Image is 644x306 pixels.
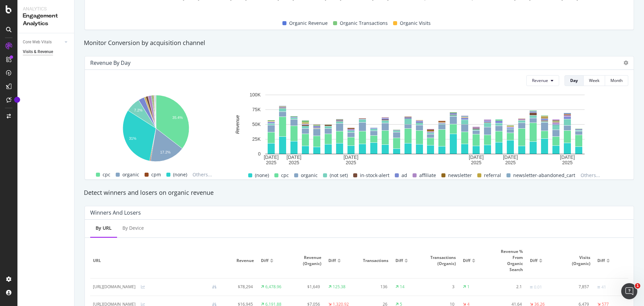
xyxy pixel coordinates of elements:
button: Month [605,75,628,86]
span: Diff [597,258,605,264]
text: 0 [258,151,261,157]
text: 17.2% [160,150,170,154]
span: Organic Revenue [289,19,328,27]
span: Transactions [362,258,388,264]
div: Winners And Losers [90,209,141,216]
span: referral [484,171,501,179]
div: Revenue by Day [90,59,130,66]
span: Diff [328,258,336,264]
span: Revenue [532,78,548,83]
span: Others... [190,171,215,179]
span: organic [301,171,318,179]
div: Analytics [23,5,69,12]
div: $1,649 [295,284,320,290]
div: Core Web Vitals [23,39,52,46]
text: [DATE] [560,155,575,160]
text: 31% [129,136,136,140]
svg: A chart. [225,91,625,166]
text: 25K [252,136,261,142]
span: % Revenue from Organic Search [496,249,523,273]
span: Revenue (Organic) [295,255,321,267]
div: 7,857 [564,284,589,290]
div: 1 [467,284,470,290]
span: URL [93,258,220,264]
div: Engagement Analytics [23,12,69,28]
span: Diff [261,258,268,264]
span: Diff [463,258,470,264]
span: (none) [255,171,269,179]
div: Detect winners and losers on organic revenue [80,188,638,197]
span: cpc [281,171,289,179]
div: [URL][DOMAIN_NAME] [93,284,136,290]
span: cpc [103,171,110,179]
span: organic [122,171,139,179]
svg: A chart. [90,91,221,166]
text: 75K [252,107,261,112]
span: Transactions (Organic) [429,255,456,267]
text: 50K [252,122,261,127]
span: newsletter [448,171,472,179]
div: By Device [122,225,144,231]
div: 3 [429,284,455,290]
div: 0.01 [534,284,542,290]
div: Monitor Conversion by acquisition channel [80,39,638,47]
text: Revenue [235,115,240,134]
span: Revenue [227,258,254,264]
div: 41 [601,284,606,290]
div: Visits & Revenue [23,48,53,55]
span: newsletter-abandoned_cart [513,171,575,179]
img: Equal [597,286,600,288]
text: 35.4% [172,116,183,120]
span: cpm [151,171,161,179]
a: Core Web Vitals [23,39,63,46]
text: 100K [250,92,261,97]
div: Month [610,78,623,83]
text: 7.2% [134,108,143,112]
text: [DATE] [286,155,301,160]
text: 2025 [562,160,573,165]
div: 125.38 [333,284,345,290]
span: ad [401,171,407,179]
div: 136 [362,284,387,290]
text: 2025 [346,160,356,165]
div: 14 [400,284,405,290]
div: Week [589,78,599,83]
span: Organic Visits [400,19,431,27]
span: 1 [635,283,640,289]
text: 2025 [289,160,299,165]
text: 2025 [505,160,516,165]
span: (none) [173,171,187,179]
button: Revenue [526,75,559,86]
iframe: Intercom live chat [621,283,637,299]
div: 2.1 [496,284,522,290]
a: Visits & Revenue [23,48,69,55]
div: Tooltip anchor [14,97,20,103]
span: Diff [530,258,537,264]
div: 6,478.96 [265,284,281,290]
span: affiliate [419,171,436,179]
span: in-stock-alert [360,171,389,179]
img: Equal [530,286,533,288]
text: 2025 [266,160,276,165]
text: [DATE] [469,155,484,160]
span: (not set) [330,171,348,179]
span: Diff [395,258,403,264]
text: [DATE] [503,155,518,160]
button: Day [565,75,584,86]
div: Day [570,78,578,83]
span: Others... [578,171,603,179]
div: $78,294 [227,284,253,290]
button: Week [584,75,605,86]
text: 2025 [471,160,481,165]
span: Visits (Organic) [564,255,590,267]
div: By URL [96,225,112,231]
span: Organic Transactions [340,19,388,27]
text: [DATE] [343,155,358,160]
text: [DATE] [264,155,278,160]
